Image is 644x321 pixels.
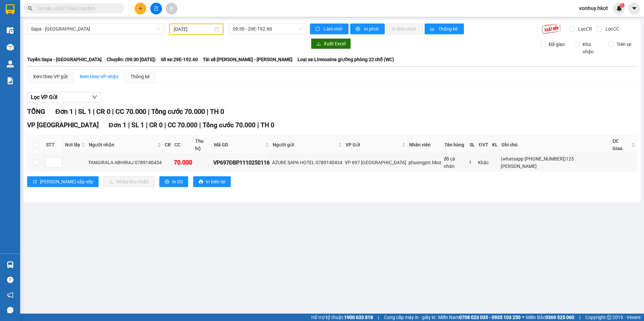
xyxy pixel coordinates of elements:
span: message [7,307,13,313]
span: ⚪️ [522,316,524,319]
input: Tìm tên, số ĐT hoặc mã đơn [37,5,116,12]
span: Làm mới [324,25,343,33]
span: | [579,314,580,321]
span: Người nhận [89,141,156,148]
span: | [207,107,208,116]
span: 09:30 - 29E-192.60 [233,24,303,34]
span: vonhuy.hkot [574,4,613,12]
span: Trên xe [614,41,634,48]
span: question-circle [7,277,13,283]
span: plus [138,6,143,11]
strong: 1900 633 818 [344,315,373,320]
span: Cung cấp máy in - giấy in: [384,314,436,321]
span: CR 0 [149,121,163,129]
button: In đơn chọn [386,24,423,34]
span: | [128,121,130,129]
span: In DS [172,178,183,185]
span: SL 1 [78,107,91,116]
span: Đơn 1 [109,121,126,129]
button: Lọc VP Gửi [27,92,101,103]
input: 11/10/2025 [174,26,213,33]
span: CR 0 [96,107,110,116]
button: printerIn phơi [350,24,385,34]
span: SL 1 [131,121,144,129]
span: printer [199,179,203,185]
span: Nơi lấy [65,141,80,148]
td: VP697ĐBP1110250116 [212,154,271,171]
th: CR [163,136,173,154]
div: 70.000 [174,158,192,167]
span: Tổng cước 70.000 [151,107,205,116]
span: | [199,121,201,129]
button: printerIn DS [159,176,188,187]
button: caret-down [628,3,640,14]
th: KL [490,136,500,154]
sup: 1 [620,3,625,8]
span: | [378,314,379,321]
div: TANGIRALA ABHIRAJ 0789140434 [88,159,162,166]
span: Lọc CR [576,25,593,33]
span: TỔNG [27,107,45,116]
span: Miền Bắc [526,314,574,321]
div: Thống kê [130,73,150,80]
span: | [93,107,95,116]
strong: 0369 525 060 [545,315,574,320]
strong: 0708 023 035 - 0935 103 250 [459,315,521,320]
span: ĐC Giao [612,137,630,152]
span: | [112,107,114,116]
span: CC 70.000 [168,121,198,129]
span: VP [GEOGRAPHIC_DATA] [27,121,99,129]
div: 1 [469,159,476,166]
th: Tên hàng [443,136,468,154]
th: Nhân viên [408,136,443,154]
span: search [28,6,33,11]
img: warehouse-icon [7,261,14,268]
span: In biên lai [206,178,225,185]
button: downloadXuất Excel [311,38,351,49]
span: Loại xe: Limousine giường phòng 22 chỗ (WC) [298,56,394,63]
span: sort-ascending [33,179,37,185]
div: Khác [478,159,489,166]
span: caret-down [631,5,637,11]
button: bar-chartThống kê [425,24,464,34]
button: file-add [150,3,162,14]
div: (whatsapp [PHONE_NUMBER])125 [PERSON_NAME] [501,155,610,170]
span: Đã giao [546,41,568,48]
span: file-add [154,6,158,11]
img: warehouse-icon [7,44,14,51]
div: VP 697 [GEOGRAPHIC_DATA] [345,159,406,166]
th: Ghi chú [500,136,611,154]
span: printer [356,27,361,32]
span: TH 0 [210,107,224,116]
th: SL [468,136,477,154]
b: Tuyến: Sapa - [GEOGRAPHIC_DATA] [27,57,102,62]
span: Thống kê [438,25,459,33]
span: | [257,121,259,129]
span: Chuyến: (09:30 [DATE]) [107,56,156,63]
th: CC [173,136,194,154]
button: sort-ascending[PERSON_NAME] sắp xếp [27,176,99,187]
span: Mã GD [214,141,264,148]
th: ĐVT [477,136,490,154]
button: printerIn biên lai [193,176,231,187]
div: Xem theo VP nhận [79,73,118,80]
span: [PERSON_NAME] sắp xếp [40,178,93,185]
span: down [92,94,97,100]
span: Miền Nam [438,314,521,321]
td: VP 697 Điện Biên Phủ [344,154,408,171]
span: Kho nhận [580,41,603,55]
img: icon-new-feature [616,5,622,11]
img: warehouse-icon [7,27,14,34]
span: CC 70.000 [115,107,146,116]
span: Số xe: 29E-192.60 [161,56,198,63]
span: printer [165,179,169,185]
button: plus [135,3,146,14]
div: AZURE SAPA HOTEL 0789140434 [272,159,342,166]
span: copyright [607,315,611,320]
img: warehouse-icon [7,60,14,67]
span: | [148,107,150,116]
img: 9k= [542,24,561,34]
span: Đơn 1 [55,107,73,116]
span: Lọc CC [603,25,620,33]
span: Sapa - Hà Nội [31,24,160,34]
